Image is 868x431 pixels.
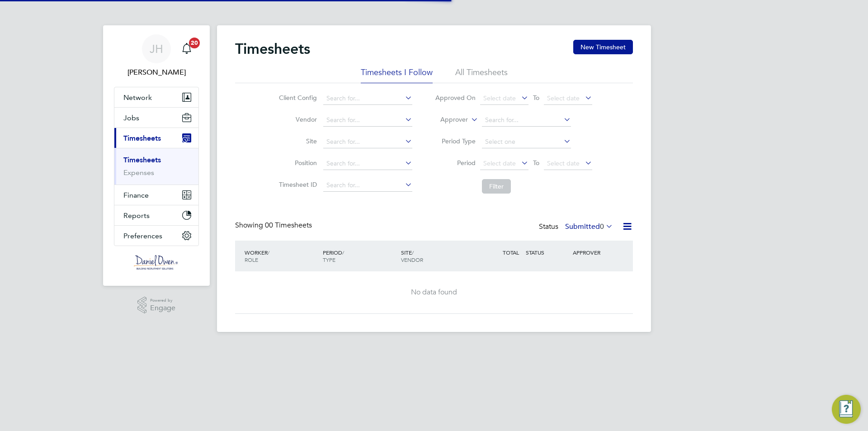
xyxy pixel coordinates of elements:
input: Select one [482,136,571,148]
span: / [412,249,414,256]
label: Submitted [565,222,613,231]
button: Filter [482,179,511,194]
button: New Timesheet [573,40,633,54]
label: Timesheet ID [276,180,317,189]
label: Period Type [435,137,476,145]
a: JH[PERSON_NAME] [114,34,199,78]
input: Search for... [323,157,412,170]
li: All Timesheets [455,67,508,83]
div: PERIOD [321,244,399,268]
span: To [530,157,542,169]
a: 20 [178,34,196,63]
button: Finance [114,185,198,205]
span: Powered by [150,297,175,304]
label: Vendor [276,115,317,123]
input: Search for... [323,114,412,127]
span: / [268,249,269,256]
span: Timesheets [123,134,161,142]
input: Search for... [323,92,412,105]
button: Reports [114,205,198,225]
span: To [530,92,542,104]
span: VENDOR [401,256,423,263]
button: Timesheets [114,128,198,148]
div: Timesheets [114,148,198,185]
div: WORKER [242,244,321,268]
span: Preferences [123,232,162,240]
div: Showing [235,221,314,230]
div: No data found [244,288,624,297]
span: Select date [483,159,516,167]
span: Reports [123,211,150,220]
label: Period [435,159,476,167]
li: Timesheets I Follow [361,67,433,83]
div: APPROVER [571,244,618,260]
input: Search for... [323,136,412,148]
a: Go to home page [114,255,199,270]
span: Engage [150,304,175,312]
nav: Main navigation [103,25,210,286]
label: Position [276,159,317,167]
span: ROLE [245,256,258,263]
span: James Heath [114,67,199,78]
label: Approver [427,115,468,124]
span: TYPE [323,256,335,263]
span: 0 [600,222,604,231]
input: Search for... [323,179,412,192]
span: 20 [189,38,200,48]
img: danielowen-logo-retina.png [134,255,179,270]
h2: Timesheets [235,40,310,58]
button: Jobs [114,108,198,128]
label: Client Config [276,94,317,102]
label: Site [276,137,317,145]
div: STATUS [524,244,571,260]
label: Approved On [435,94,476,102]
span: Finance [123,191,149,199]
a: Powered byEngage [137,297,176,314]
span: Network [123,93,152,102]
div: SITE [399,244,477,268]
span: / [342,249,344,256]
div: Status [539,221,615,233]
button: Engage Resource Center [832,395,861,424]
span: 00 Timesheets [265,221,312,230]
span: Jobs [123,114,139,122]
button: Preferences [114,226,198,246]
span: Select date [547,94,580,102]
span: Select date [547,159,580,167]
a: Timesheets [123,156,161,164]
span: TOTAL [503,249,519,256]
span: Select date [483,94,516,102]
button: Network [114,87,198,107]
input: Search for... [482,114,571,127]
span: JH [150,43,163,55]
a: Expenses [123,168,154,177]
